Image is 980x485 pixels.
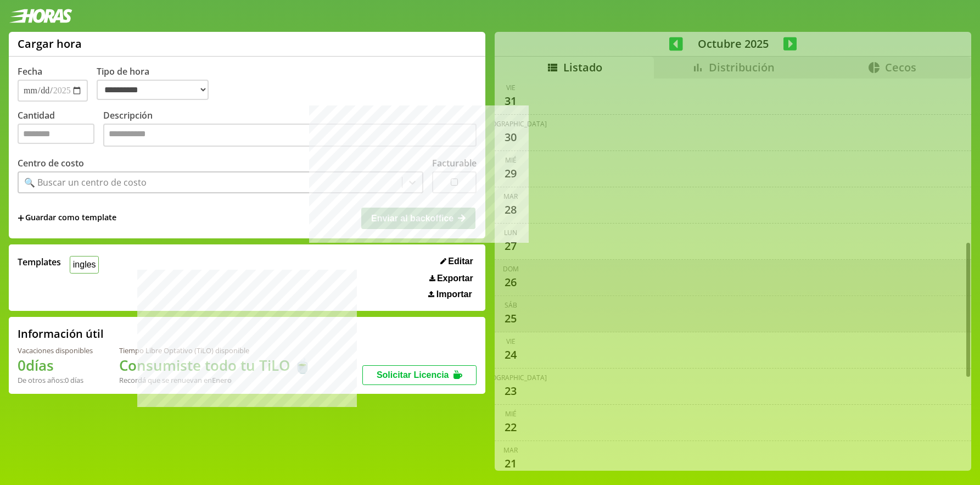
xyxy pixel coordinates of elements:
[119,375,311,385] div: Recordá que se renuevan en
[97,65,217,102] label: Tipo de hora
[18,65,42,77] label: Fecha
[212,375,232,385] b: Enero
[103,109,477,149] label: Descripción
[426,273,477,284] button: Exportar
[24,176,147,188] div: 🔍 Buscar un centro de costo
[436,289,472,299] span: Importar
[18,355,93,375] h1: 0 días
[18,212,24,224] span: +
[432,157,477,169] label: Facturable
[103,124,477,147] textarea: Descripción
[18,326,104,341] h2: Información útil
[97,80,209,100] select: Tipo de hora
[70,256,99,273] button: ingles
[119,345,311,355] div: Tiempo Libre Optativo (TiLO) disponible
[18,256,61,268] span: Templates
[18,124,94,144] input: Cantidad
[362,365,477,385] button: Solicitar Licencia
[448,257,473,266] span: Editar
[18,36,82,51] h1: Cargar hora
[119,355,311,375] h1: Consumiste todo tu TiLO 🍵
[18,345,93,355] div: Vacaciones disponibles
[437,256,477,267] button: Editar
[18,212,116,224] span: +Guardar como template
[437,274,473,283] span: Exportar
[18,109,103,149] label: Cantidad
[18,157,84,169] label: Centro de costo
[9,9,72,23] img: logotipo
[377,370,449,380] span: Solicitar Licencia
[18,375,93,385] div: De otros años: 0 días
